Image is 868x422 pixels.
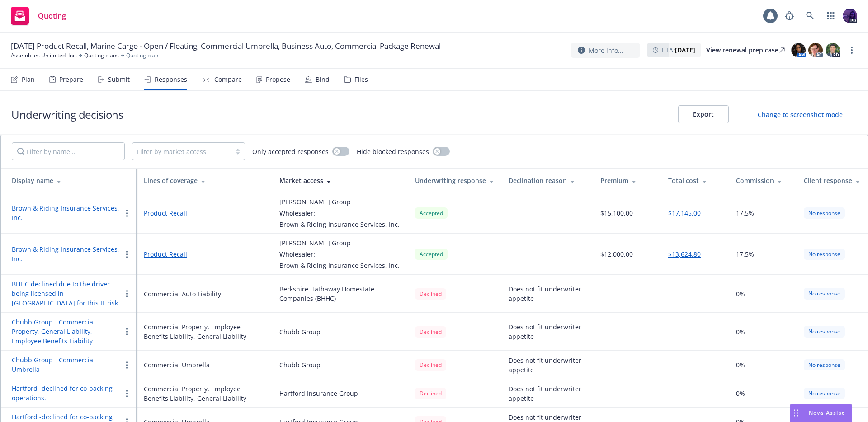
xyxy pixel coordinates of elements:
[38,12,66,19] span: Quoting
[22,76,35,83] div: Plan
[668,208,701,218] button: $17,145.00
[808,43,823,57] img: photo
[804,326,845,337] div: No response
[600,208,633,218] div: $15,100.00
[12,244,122,263] button: Brown & Riding Insurance Services, Inc.
[11,107,123,122] h1: Underwriting decisions
[736,327,745,337] span: 0%
[316,76,330,83] div: Bind
[252,147,329,156] span: Only accepted responses
[736,289,745,299] span: 0%
[12,279,122,308] button: BHHC declined due to the driver being licensed in [GEOGRAPHIC_DATA] for this IL risk
[279,208,400,218] div: Wholesaler:
[415,207,448,219] div: Accepted
[801,7,819,25] a: Search
[279,389,358,398] div: Hartford Insurance Group
[675,46,695,54] strong: [DATE]
[736,249,754,259] span: 17.5%
[279,284,401,303] div: Berkshire Hathaway Homestate Companies (BHHC)
[415,388,446,399] div: Declined
[809,409,844,417] span: Nova Assist
[804,176,860,185] div: Client response
[791,43,806,57] img: photo
[266,76,290,83] div: Propose
[843,9,857,23] img: photo
[668,176,722,185] div: Total cost
[108,76,130,83] div: Submit
[144,289,221,299] div: Commercial Auto Liability
[12,317,122,346] button: Chubb Group - Commercial Property, General Liability, Employee Benefits Liability
[415,326,446,338] span: Declined
[279,261,400,270] div: Brown & Riding Insurance Services, Inc.
[11,52,77,60] a: Assemblies Unlimited, Inc.
[357,147,429,156] span: Hide blocked responses
[7,3,70,28] a: Quoting
[279,238,400,248] div: [PERSON_NAME] Group
[84,52,119,60] a: Quoting plans
[509,208,511,218] div: -
[12,384,122,403] button: Hartford -declined for co-packing operations.
[11,41,441,52] span: [DATE] Product Recall, Marine Cargo - Open / Floating, Commercial Umbrella, Business Auto, Commer...
[415,176,494,185] div: Underwriting response
[155,76,187,83] div: Responses
[415,288,446,300] div: Declined
[415,326,446,338] div: Declined
[12,176,129,185] div: Display name
[12,355,122,374] button: Chubb Group - Commercial Umbrella
[509,176,586,185] div: Declination reason
[279,249,400,259] div: Wholesaler:
[736,176,789,185] div: Commission
[415,249,448,260] div: Accepted
[678,105,729,123] button: Export
[144,360,210,370] div: Commercial Umbrella
[214,76,242,83] div: Compare
[415,359,446,370] span: Declined
[509,322,586,341] div: Does not fit underwriter appetite
[509,356,586,375] div: Does not fit underwriter appetite
[736,360,745,370] span: 0%
[600,249,633,259] div: $12,000.00
[780,7,798,25] a: Report a Bug
[415,387,446,399] span: Declined
[415,359,446,370] div: Declined
[736,389,745,398] span: 0%
[144,176,265,185] div: Lines of coverage
[668,249,701,259] button: $13,624.80
[509,284,586,303] div: Does not fit underwriter appetite
[826,43,840,57] img: photo
[804,359,845,370] div: No response
[509,249,511,259] div: -
[12,142,125,160] input: Filter by name...
[822,7,840,25] a: Switch app
[790,404,802,422] div: Drag to move
[706,43,785,57] a: View renewal prep case
[589,46,623,55] span: More info...
[59,76,83,83] div: Prepare
[144,249,265,259] a: Product Recall
[144,322,265,341] div: Commercial Property, Employee Benefits Liability, General Liability
[509,384,586,403] div: Does not fit underwriter appetite
[804,207,845,219] div: No response
[12,203,122,222] button: Brown & Riding Insurance Services, Inc.
[279,197,400,206] div: [PERSON_NAME] Group
[279,220,400,229] div: Brown & Riding Insurance Services, Inc.
[706,43,785,57] div: View renewal prep case
[804,288,845,299] div: No response
[279,327,321,337] div: Chubb Group
[126,52,158,60] span: Quoting plan
[662,45,695,55] span: ETA :
[571,43,640,58] button: More info...
[804,388,845,399] div: No response
[804,249,845,260] div: No response
[790,404,852,422] button: Nova Assist
[354,76,368,83] div: Files
[736,208,754,218] span: 17.5%
[600,176,654,185] div: Premium
[279,176,401,185] div: Market access
[743,105,857,123] button: Change to screenshot mode
[144,208,265,218] a: Product Recall
[846,45,857,56] a: more
[279,360,321,370] div: Chubb Group
[144,384,265,403] div: Commercial Property, Employee Benefits Liability, General Liability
